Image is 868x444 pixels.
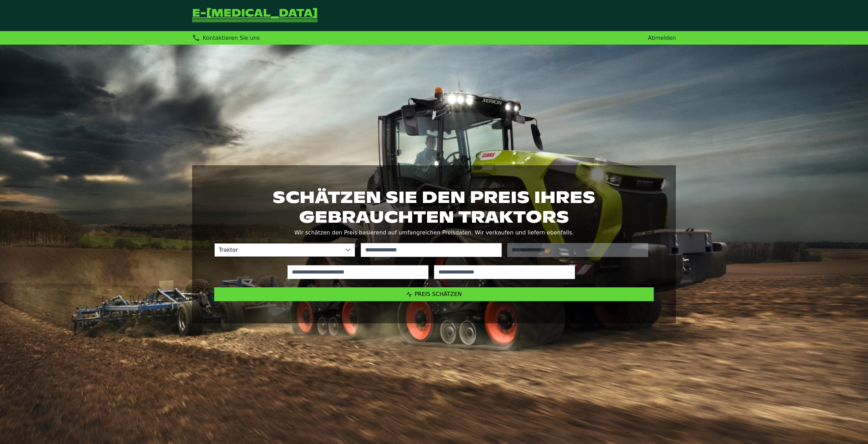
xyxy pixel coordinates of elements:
a: Abmelden [648,35,676,41]
span: Traktor [215,243,341,257]
button: Preis schätzen [214,287,654,301]
span: Kontaktieren Sie uns [203,35,260,41]
span: Preis schätzen [415,291,462,297]
a: Zurück zur Startseite [192,8,318,23]
h1: Schätzen Sie den Preis Ihres gebrauchten Traktors [214,187,654,226]
p: Wir schätzen den Preis basierend auf umfangreichen Preisdaten. Wir verkaufen und liefern ebenfalls. [214,228,654,238]
div: Kontaktieren Sie uns [192,34,260,42]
